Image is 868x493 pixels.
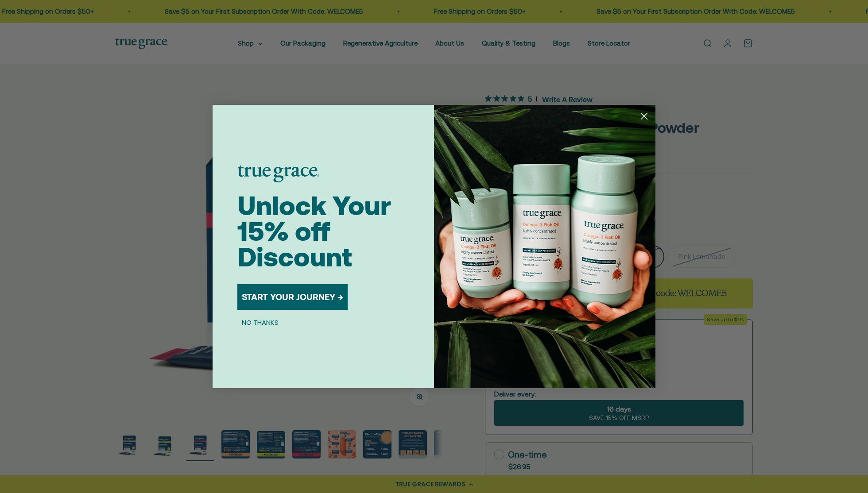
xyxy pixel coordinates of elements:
span: Unlock Your 15% off Discount [237,190,391,272]
button: START YOUR JOURNEY → [237,284,348,310]
img: 098727d5-50f8-4f9b-9554-844bb8da1403.jpeg [434,105,655,388]
img: logo placeholder [237,166,319,182]
button: NO THANKS [237,317,283,327]
button: Close dialog [636,108,652,124]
